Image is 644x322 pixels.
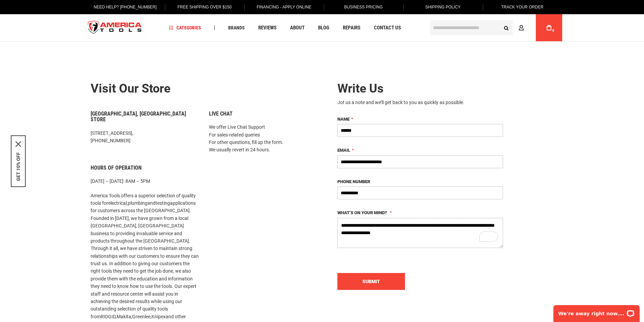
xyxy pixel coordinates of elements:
button: GET 10% OFF [16,152,21,181]
span: Reviews [258,25,277,30]
a: Contact Us [371,23,404,32]
h6: [GEOGRAPHIC_DATA], [GEOGRAPHIC_DATA] Store [91,111,199,123]
span: Shipping Policy [425,5,461,9]
a: Repairs [340,23,363,32]
a: RIDGID [101,314,116,319]
div: Jot us a note and we’ll get back to you as quickly as possible. [337,99,503,106]
p: [DATE] – [DATE]: 8AM – 5PM [91,177,199,185]
span: Submit [362,279,380,284]
p: We offer Live Chat Support For sales-related queries For other questions, fill up the form. We us... [209,123,317,154]
span: Contact Us [374,25,401,30]
button: Close [16,141,21,147]
span: Name [337,117,350,122]
a: Greenlee [132,314,150,319]
a: Categories [166,23,204,32]
button: Search [500,21,513,34]
textarea: To enrich screen reader interactions, please activate Accessibility in Grammarly extension settings [337,218,503,248]
span: What’s on your mind? [337,210,387,215]
svg: close icon [16,141,21,147]
a: Makita [117,314,131,319]
a: electrical [108,200,127,206]
button: Submit [337,273,405,290]
span: Write Us [337,81,384,96]
iframe: LiveChat chat widget [549,301,644,322]
a: store logo [82,15,148,41]
a: About [287,23,308,32]
a: Knipex [151,314,166,319]
span: Blog [318,25,329,30]
h2: Visit our store [91,82,317,96]
span: Repairs [343,25,360,30]
a: Blog [315,23,332,32]
h6: Hours of Operation [91,165,199,171]
a: plumbing [128,200,147,206]
span: Brands [228,25,245,30]
a: 0 [543,14,555,41]
a: testing [156,200,170,206]
span: Categories [169,25,201,30]
span: Email [337,148,350,153]
a: Brands [225,23,248,32]
a: Reviews [255,23,280,32]
span: 0 [552,29,554,32]
span: Phone Number [337,179,370,184]
span: About [290,25,305,30]
h6: Live Chat [209,111,317,117]
img: America Tools [82,15,148,41]
p: [STREET_ADDRESS], [PHONE_NUMBER] [91,129,199,145]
